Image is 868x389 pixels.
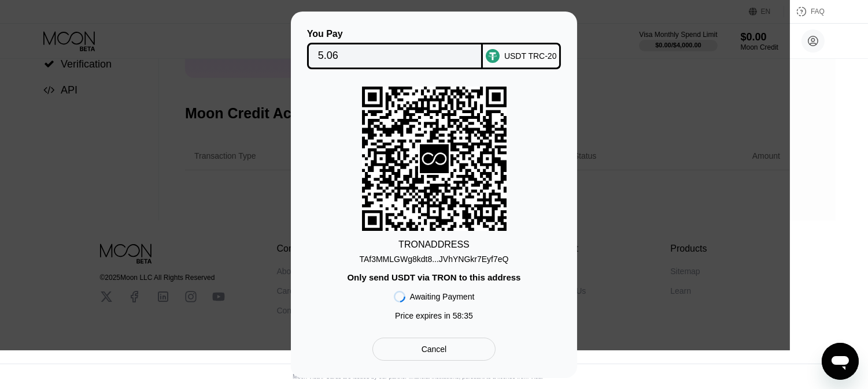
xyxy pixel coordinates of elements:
div: Cancel [372,338,496,361]
iframe: Button to launch messaging window [822,343,859,380]
div: TAf3MMLGWg8kdt8...JVhYNGkr7Eyf7eQ [359,255,508,264]
div: Price expires in [395,311,473,320]
div: You Pay [307,29,483,39]
span: 58 : 35 [453,311,473,320]
div: USDT TRC-20 [504,51,557,61]
div: TRON ADDRESS [398,240,470,250]
div: Awaiting Payment [410,292,475,301]
div: You PayUSDT TRC-20 [308,29,560,69]
div: Only send USDT via TRON to this address [347,272,520,282]
div: TAf3MMLGWg8kdt8...JVhYNGkr7Eyf7eQ [359,250,508,264]
div: Cancel [422,344,447,354]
